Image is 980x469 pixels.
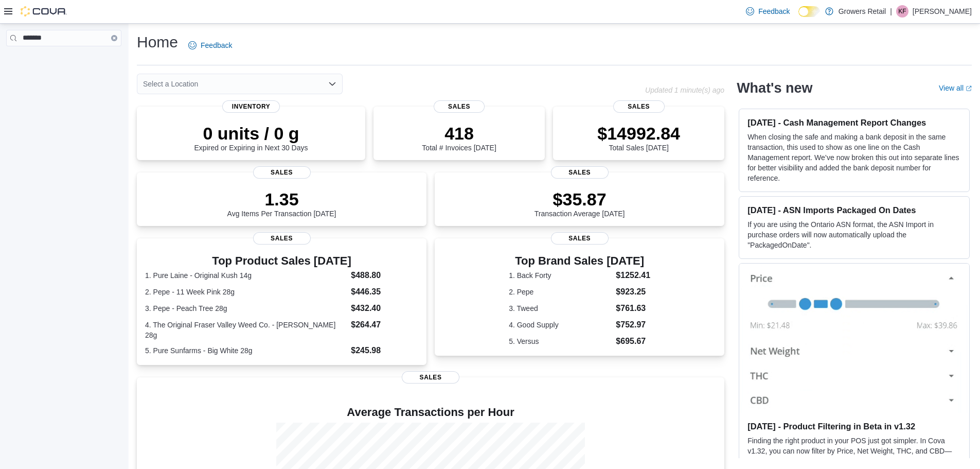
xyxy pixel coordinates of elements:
h1: Home [137,32,178,53]
a: View allExternal link [939,84,972,92]
dt: 5. Pure Sunfarms - Big White 28g [145,345,347,356]
span: Sales [253,166,311,179]
dd: $752.97 [616,319,650,331]
button: Clear input [111,35,117,41]
p: If you are using the Ontario ASN format, the ASN Import in purchase orders will now automatically... [747,219,961,250]
h3: Top Product Sales [DATE] [145,255,418,267]
dt: 1. Pure Laine - Original Kush 14g [145,270,347,281]
dd: $923.25 [616,286,650,298]
h3: [DATE] - Product Filtering in Beta in v1.32 [747,421,961,431]
dt: 4. The Original Fraser Valley Weed Co. - [PERSON_NAME] 28g [145,320,347,340]
img: Cova [21,6,67,16]
p: When closing the safe and making a bank deposit in the same transaction, this used to show as one... [747,132,961,183]
dt: 2. Pepe [509,287,612,297]
input: Dark Mode [798,6,820,17]
dt: 3. Tweed [509,303,612,314]
a: Feedback [742,1,794,22]
p: 0 units / 0 g [194,123,308,144]
h2: What's new [737,80,812,96]
dd: $446.35 [351,286,418,298]
h3: [DATE] - ASN Imports Packaged On Dates [747,205,961,215]
span: Feedback [758,6,790,16]
span: Inventory [222,100,280,113]
h3: Top Brand Sales [DATE] [509,255,650,267]
div: Total Sales [DATE] [597,123,680,152]
dd: $488.80 [351,269,418,282]
span: Sales [434,100,485,113]
span: Sales [402,371,459,384]
span: Sales [613,100,665,113]
h3: [DATE] - Cash Management Report Changes [747,117,961,128]
p: | [890,5,892,18]
dt: 5. Versus [509,336,612,346]
dd: $695.67 [616,335,650,348]
nav: Complex example [6,48,121,73]
dd: $761.63 [616,302,650,315]
dd: $245.98 [351,344,418,357]
span: KF [898,5,906,18]
dd: $264.47 [351,319,418,331]
p: 1.35 [227,189,336,210]
dd: $432.40 [351,302,418,315]
p: $14992.84 [597,123,680,144]
dt: 4. Good Supply [509,320,612,330]
svg: External link [966,85,972,92]
p: [PERSON_NAME] [913,5,972,18]
div: Kate Fetkevich [896,5,908,18]
p: 418 [422,123,496,144]
dd: $1252.41 [616,269,650,282]
span: Sales [253,232,311,245]
span: Sales [551,232,609,245]
dt: 2. Pepe - 11 Week Pink 28g [145,287,347,297]
div: Transaction Average [DATE] [534,189,625,218]
div: Total # Invoices [DATE] [422,123,496,152]
span: Feedback [201,40,232,50]
h4: Average Transactions per Hour [145,406,716,419]
p: Updated 1 minute(s) ago [645,86,724,94]
button: Open list of options [328,80,336,88]
dt: 3. Pepe - Peach Tree 28g [145,303,347,314]
div: Expired or Expiring in Next 30 Days [194,123,308,152]
span: Sales [551,166,609,179]
p: $35.87 [534,189,625,210]
div: Avg Items Per Transaction [DATE] [227,189,336,218]
p: Growers Retail [839,5,886,18]
dt: 1. Back Forty [509,270,612,281]
a: Feedback [184,35,236,56]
